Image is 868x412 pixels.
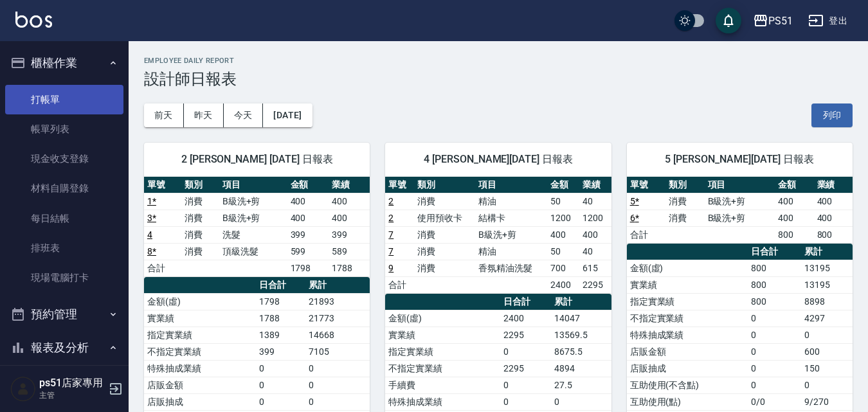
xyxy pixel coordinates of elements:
td: 2400 [500,310,551,327]
td: 400 [814,193,853,210]
th: 金額 [547,177,579,193]
td: 4894 [551,360,611,377]
td: 0 [748,360,801,377]
th: 日合計 [500,294,551,310]
td: 14047 [551,310,611,327]
td: 金額(虛) [627,260,748,276]
td: 結構卡 [475,210,547,226]
button: 前天 [144,103,184,127]
td: B級洗+剪 [475,226,547,243]
a: 4 [147,229,152,240]
td: 8898 [801,293,853,310]
div: PS51 [768,13,793,29]
th: 項目 [475,177,547,193]
td: 店販金額 [144,377,256,393]
td: 指定實業績 [385,343,500,360]
td: 互助使用(不含點) [627,377,748,393]
td: 1788 [256,310,305,327]
td: 2295 [500,360,551,377]
td: 2400 [547,276,579,293]
td: 800 [775,226,813,243]
td: 消費 [181,193,219,210]
td: 合計 [144,260,181,276]
td: 消費 [181,243,219,260]
td: 7105 [305,343,370,360]
td: 特殊抽成業績 [627,327,748,343]
td: 消費 [414,193,475,210]
td: 精油 [475,243,547,260]
th: 單號 [144,177,181,193]
th: 累計 [551,294,611,310]
td: 使用預收卡 [414,210,475,226]
table: a dense table [385,177,611,294]
td: 0 [256,377,305,393]
td: 800 [748,293,801,310]
td: 399 [287,226,329,243]
td: 400 [287,193,329,210]
span: 2 [PERSON_NAME] [DATE] 日報表 [159,153,354,166]
td: 互助使用(點) [627,393,748,410]
th: 日合計 [748,244,801,260]
td: 589 [329,243,370,260]
th: 業績 [814,177,853,193]
td: 21893 [305,293,370,310]
td: 合計 [385,276,414,293]
th: 業績 [579,177,611,193]
span: 5 [PERSON_NAME][DATE] 日報表 [642,153,837,166]
a: 打帳單 [5,85,123,114]
a: 9 [388,263,393,273]
td: 13195 [801,276,853,293]
button: 今天 [224,103,264,127]
h2: Employee Daily Report [144,57,853,65]
td: 600 [801,343,853,360]
td: 0 [500,393,551,410]
td: 實業績 [385,327,500,343]
td: 9/270 [801,393,853,410]
td: 400 [329,210,370,226]
table: a dense table [144,177,370,277]
td: 0 [305,360,370,377]
th: 單號 [627,177,665,193]
td: 消費 [665,210,704,226]
td: 21773 [305,310,370,327]
td: 1200 [547,210,579,226]
button: 預約管理 [5,298,123,331]
td: 8675.5 [551,343,611,360]
th: 類別 [414,177,475,193]
td: 399 [329,226,370,243]
td: 0 [748,343,801,360]
td: 50 [547,243,579,260]
th: 累計 [305,277,370,294]
td: 40 [579,193,611,210]
td: 消費 [181,210,219,226]
img: Logo [15,12,52,28]
p: 主管 [39,390,105,401]
td: 400 [547,226,579,243]
td: 400 [329,193,370,210]
th: 金額 [287,177,329,193]
td: 0 [305,393,370,410]
td: 0 [801,327,853,343]
td: 1389 [256,327,305,343]
h5: ps51店家專用 [39,377,105,390]
td: 特殊抽成業績 [144,360,256,377]
td: 精油 [475,193,547,210]
td: 實業績 [627,276,748,293]
td: 0 [500,377,551,393]
td: 特殊抽成業績 [385,393,500,410]
td: 不指定實業績 [144,343,256,360]
td: 手續費 [385,377,500,393]
td: B級洗+剪 [219,210,287,226]
td: 400 [287,210,329,226]
td: 1788 [329,260,370,276]
td: 0 [748,327,801,343]
th: 金額 [775,177,813,193]
td: 0/0 [748,393,801,410]
th: 日合計 [256,277,305,294]
td: 399 [256,343,305,360]
a: 2 [388,196,393,206]
a: 帳單列表 [5,114,123,144]
td: 0 [256,393,305,410]
td: 2295 [500,327,551,343]
td: 13569.5 [551,327,611,343]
